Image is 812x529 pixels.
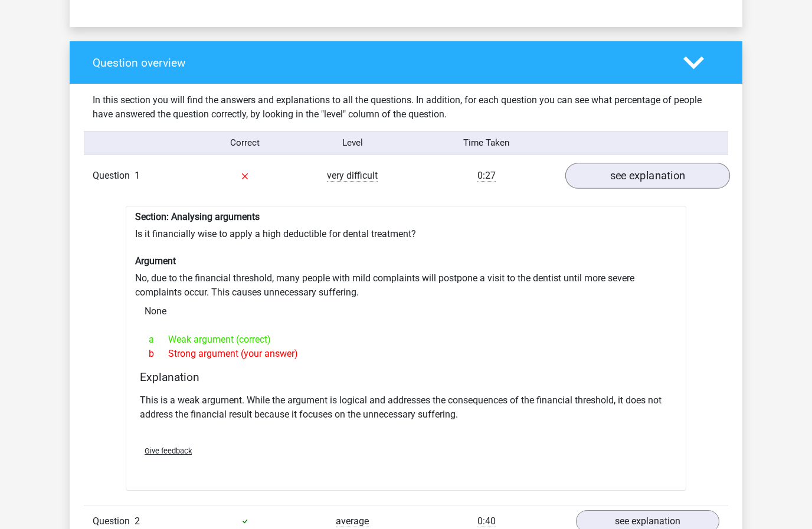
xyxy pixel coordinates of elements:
div: Level [299,136,406,150]
span: 0:40 [477,515,496,527]
div: None [135,300,677,323]
div: Strong argument (your answer) [140,347,672,361]
div: Is it financially wise to apply a high deductible for dental treatment? No, due to the financial ... [126,206,686,491]
span: Question [93,514,135,528]
h4: Explanation [140,370,672,384]
span: average [336,515,369,527]
h6: Argument [135,255,677,267]
span: 1 [135,170,140,181]
div: Correct [192,136,299,150]
span: Question [93,169,135,183]
span: 2 [135,515,140,527]
span: b [149,347,168,361]
h4: Question overview [93,56,666,70]
div: Weak argument (correct) [140,333,672,347]
p: This is a weak argument. While the argument is logical and addresses the consequences of the fina... [140,393,672,422]
a: see explanation [565,163,730,189]
span: a [149,333,168,347]
span: 0:27 [477,170,496,182]
span: Give feedback [145,446,192,455]
div: In this section you will find the answers and explanations to all the questions. In addition, for... [84,93,728,121]
h6: Section: Analysing arguments [135,211,677,222]
div: Time Taken [406,136,567,150]
span: very difficult [327,170,378,182]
